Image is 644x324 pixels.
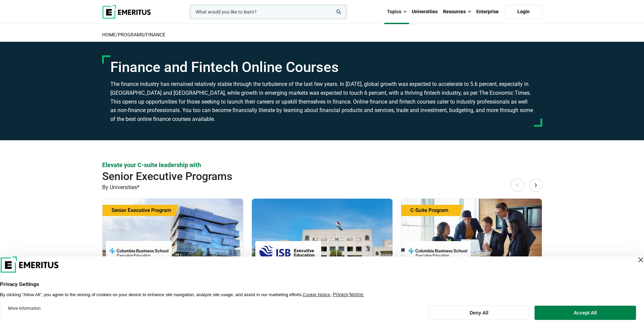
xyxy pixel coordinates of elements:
[102,28,542,42] h2: / /
[146,32,165,37] a: Finance
[259,245,318,260] img: ISB Executive Education
[190,5,347,19] input: woocommerce-product-search-field-0
[401,199,542,309] a: Finance Course by Columbia Business School Executive Education - September 29, 2025 Columbia Busi...
[110,59,534,76] h1: Finance and Fintech Online Courses
[252,199,392,267] img: ISB Venture Capital and Private Equity | Online Finance Course
[110,80,534,123] h3: The finance industry has remained relatively stable through the turbulence of the last few years....
[529,178,543,192] button: Next
[505,5,542,19] a: Login
[103,199,243,309] a: Finance Course by Columbia Business School Executive Education - September 25, 2025 Columbia Busi...
[408,245,467,260] img: Columbia Business School Executive Education
[102,183,542,192] p: By Universities*
[103,199,243,267] img: Venture Capital Private Equity Program | Online Finance Course
[118,32,144,37] a: Programs
[511,178,524,192] button: Previous
[109,245,168,260] img: Columbia Business School Executive Education
[102,169,498,183] h2: Senior Executive Programs
[252,199,392,318] a: Finance Course by ISB Executive Education - September 27, 2025 ISB Executive Education ISB Execut...
[401,199,542,267] img: Chief Financial Officer Program | Online Finance Course
[102,161,542,169] p: Elevate your C-suite leadership with
[102,32,116,37] a: home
